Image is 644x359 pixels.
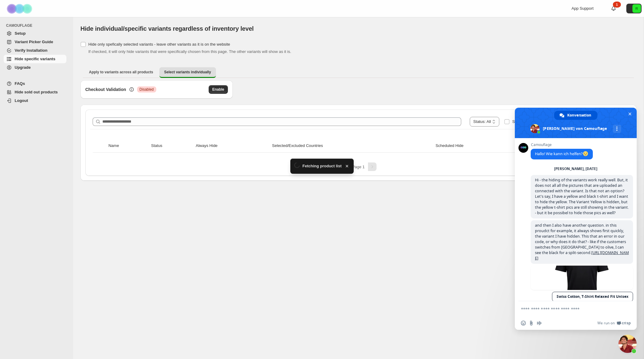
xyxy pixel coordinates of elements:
[531,143,593,147] span: Camouflage
[212,87,224,92] span: Enable
[4,88,66,96] a: Hide sold out products
[194,139,271,153] th: Always Hide
[537,321,542,326] span: Audionachricht aufzeichnen
[4,38,66,46] a: Variant Picker Guide
[622,321,631,326] span: Crisp
[535,177,629,215] span: Hi - the hiding of the variants work really well. But, it does not all all the pictures that are ...
[613,125,621,133] div: Mehr Kanäle
[90,162,627,171] nav: Pagination
[4,63,66,72] a: Upgrade
[4,79,66,88] a: FAQs
[15,65,31,70] span: Upgrade
[4,29,66,38] a: Setup
[88,49,291,54] span: If checked, it will only hide variants that were specifically chosen from this page. The other va...
[627,111,633,117] span: Chat schließen
[571,6,593,11] span: App Support
[554,167,597,171] div: [PERSON_NAME], [DATE]
[597,321,615,326] span: We run on
[535,223,629,261] span: and then I also have another question. in this proudct for example, it always shows first quickly...
[15,48,48,53] span: Verify Installation
[85,86,126,92] h3: Checkout Validation
[15,81,25,86] span: FAQs
[15,40,53,44] span: Variant Picker Guide
[4,96,66,105] a: Logout
[352,165,365,169] span: Page 1
[15,90,58,94] span: Hide sold out products
[5,0,35,17] img: Camouflage
[164,70,211,75] span: Select variants individually
[626,4,642,13] button: Avatar with initials R
[6,23,69,28] span: CAMOUFLAGE
[434,139,529,153] th: Scheduled Hide
[80,80,636,181] div: Select variants individually
[512,119,579,124] span: Show Camouflage managed products
[567,111,591,120] span: Konversation
[610,5,617,12] a: 1
[80,25,254,32] span: Hide individual/specific variants regardless of inventory level
[88,42,230,47] span: Hide only spefically selected variants - leave other variants as it is on the website
[521,321,526,326] span: Einen Emoji einfügen
[107,139,149,153] th: Name
[15,31,26,36] span: Setup
[618,335,637,353] div: Chat schließen
[15,57,55,61] span: Hide specific variants
[4,46,66,55] a: Verify Installation
[209,85,228,94] button: Enable
[159,67,216,78] button: Select variants individually
[552,292,633,301] a: Swiss Cotton, T-Shirt Relaxed Fit Unisex
[89,70,153,75] span: Apply to variants across all products
[635,7,638,10] text: R
[535,151,589,156] span: Hallo! Wie kann ich helfen?
[554,111,597,120] div: Konversation
[613,2,621,8] div: 1
[4,55,66,63] a: Hide specific variants
[270,139,434,153] th: Selected/Excluded Countries
[632,4,641,13] span: Avatar with initials R
[535,250,629,261] a: [URL][DOMAIN_NAME]
[521,306,617,312] textarea: Verfassen Sie Ihre Nachricht…
[149,139,194,153] th: Status
[140,87,154,92] span: Disabled
[597,321,631,326] a: We run onCrisp
[303,163,342,169] span: Fetching product list
[529,321,534,326] span: Datei senden
[84,67,158,77] button: Apply to variants across all products
[15,98,28,103] span: Logout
